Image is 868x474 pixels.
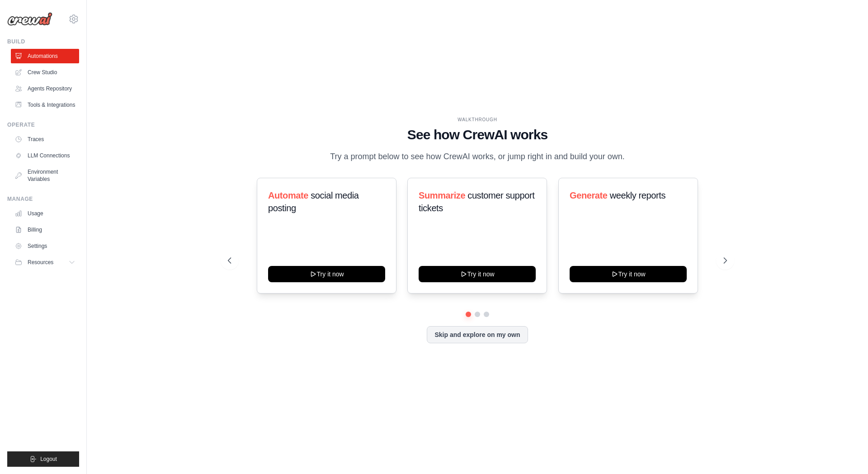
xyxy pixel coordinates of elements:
[7,451,79,467] button: Logout
[40,455,57,463] span: Logout
[11,132,79,147] a: Traces
[268,266,385,282] button: Try it now
[609,190,665,200] span: weekly reports
[7,38,79,45] div: Build
[325,150,629,163] p: Try a prompt below to see how CrewAI works, or jump right in and build your own.
[11,49,79,63] a: Automations
[7,12,52,26] img: Logo
[419,190,534,213] span: customer support tickets
[11,165,79,186] a: Environment Variables
[570,266,687,282] button: Try it now
[11,148,79,163] a: LLM Connections
[11,206,79,221] a: Usage
[419,266,536,282] button: Try it now
[11,255,79,270] button: Resources
[11,98,79,112] a: Tools & Integrations
[570,190,608,200] span: Generate
[11,65,79,80] a: Crew Studio
[11,223,79,237] a: Billing
[427,326,528,343] button: Skip and explore on my own
[228,116,727,123] div: WALKTHROUGH
[419,190,465,200] span: Summarize
[268,190,359,213] span: social media posting
[268,190,308,200] span: Automate
[11,239,79,253] a: Settings
[7,121,79,128] div: Operate
[7,195,79,203] div: Manage
[28,259,53,266] span: Resources
[228,127,727,143] h1: See how CrewAI works
[11,81,79,96] a: Agents Repository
